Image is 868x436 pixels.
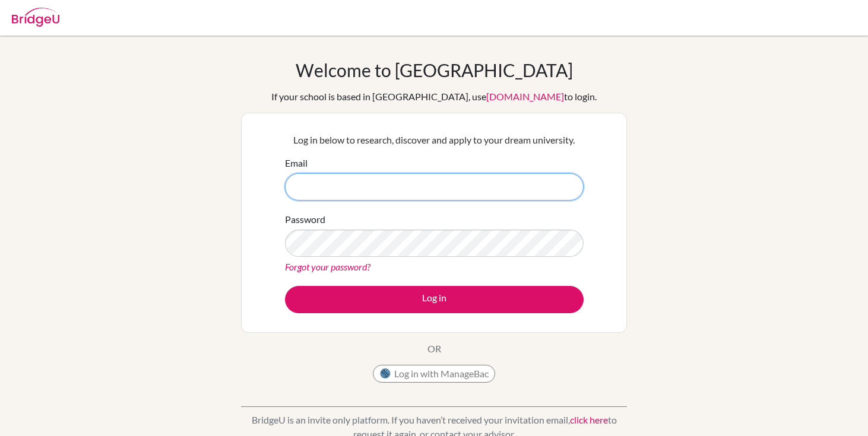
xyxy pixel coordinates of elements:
[12,8,59,27] img: Bridge-U
[285,156,308,170] label: Email
[486,91,564,102] a: [DOMAIN_NAME]
[427,342,441,356] p: OR
[285,133,584,147] p: Log in below to research, discover and apply to your dream university.
[285,286,584,313] button: Log in
[570,414,608,425] a: click here
[373,365,495,383] button: Log in with ManageBac
[271,90,597,104] div: If your school is based in [GEOGRAPHIC_DATA], use to login.
[285,212,325,227] label: Password
[296,59,573,81] h1: Welcome to [GEOGRAPHIC_DATA]
[285,261,370,272] a: Forgot your password?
